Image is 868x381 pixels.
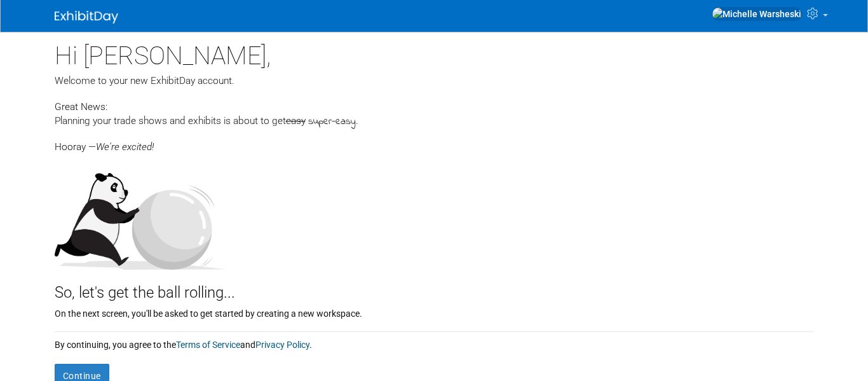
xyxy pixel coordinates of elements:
div: Planning your trade shows and exhibits is about to get . [55,114,814,129]
div: On the next screen, you'll be asked to get started by creating a new workspace. [55,304,814,320]
span: easy [286,115,306,127]
span: We're excited! [96,141,154,153]
a: Terms of Service [176,340,240,350]
img: ExhibitDay [55,11,118,24]
div: Hi [PERSON_NAME], [55,32,814,74]
a: Privacy Policy [255,340,309,350]
div: So, let's get the ball rolling... [55,270,814,304]
div: Welcome to your new ExhibitDay account. [55,74,814,88]
img: Michelle Warsheski [712,7,802,21]
img: Let's get the ball rolling [55,160,226,270]
span: super-easy [308,114,356,129]
div: Hooray — [55,129,814,154]
div: By continuing, you agree to the and . [55,332,814,351]
div: Great News: [55,99,814,114]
